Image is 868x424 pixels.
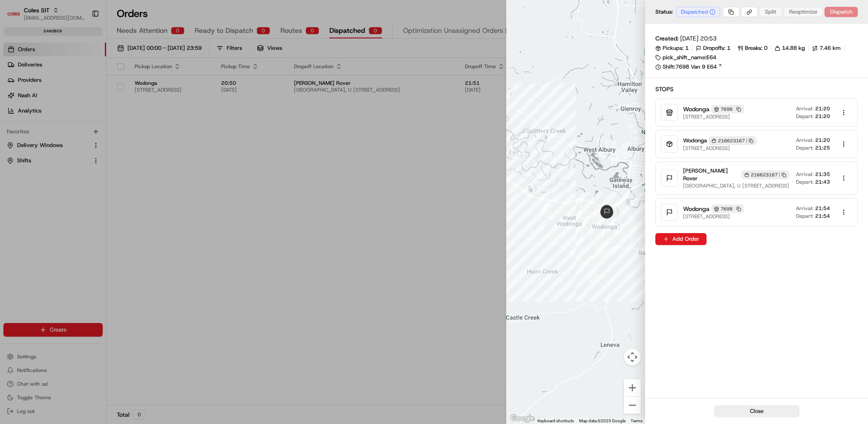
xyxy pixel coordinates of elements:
[815,113,830,120] span: 21:20
[537,198,553,214] div: waypoint-rte_UZKieEr6RR8yTJYRN6Joha
[683,182,789,189] span: [GEOGRAPHIC_DATA], U [STREET_ADDRESS]
[655,34,678,43] span: Created:
[508,413,536,424] img: Google
[683,145,756,152] span: [STREET_ADDRESS]
[711,105,744,113] div: 7698
[683,137,707,144] span: Wodonga
[680,34,717,43] span: [DATE] 20:53
[815,137,830,144] span: 21:20
[624,379,641,396] button: Zoom in
[796,113,813,120] span: Depart:
[796,144,813,151] span: Depart:
[815,144,830,151] span: 21:25
[796,205,813,212] span: Arrival:
[796,213,813,219] span: Depart:
[796,105,813,112] span: Arrival:
[655,85,858,93] h2: Stops
[714,405,799,417] button: Close
[796,137,813,144] span: Arrival:
[676,7,720,17] div: Dispatched
[764,44,767,52] span: 0
[711,205,744,213] div: 7698
[537,418,574,424] button: Keyboard shortcuts
[819,44,841,52] span: 7.46 km
[683,167,740,182] span: [PERSON_NAME] Rover
[579,418,626,423] span: Map data ©2025 Google
[727,44,730,52] span: 1
[597,202,617,222] div: route_end-rte_UZKieEr6RR8yTJYRN6Joha
[683,205,709,213] span: Wodonga
[655,63,858,71] a: Shift:7698 Van 9 E64
[796,171,813,178] span: Arrival:
[703,44,725,52] span: Dropoffs:
[815,105,830,112] span: 21:20
[685,44,689,52] span: 1
[709,136,756,145] div: 216623167
[683,113,744,120] span: [STREET_ADDRESS]
[815,179,830,185] span: 21:43
[655,7,723,17] div: Status:
[624,349,641,366] button: Map camera controls
[683,213,744,220] span: [STREET_ADDRESS]
[741,170,789,179] div: 216623167
[815,213,830,219] span: 21:54
[815,171,830,178] span: 21:35
[508,413,536,424] a: Open this area in Google Maps (opens a new window)
[683,105,709,113] span: Wodonga
[796,179,813,185] span: Depart:
[655,54,716,61] div: pick_shift_name:E64
[815,205,830,212] span: 21:54
[624,397,641,414] button: Zoom out
[655,233,707,245] button: Add Order
[782,44,805,52] span: 14.88 kg
[663,44,683,52] span: Pickups:
[631,418,643,423] a: Terms
[745,44,762,52] span: Breaks:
